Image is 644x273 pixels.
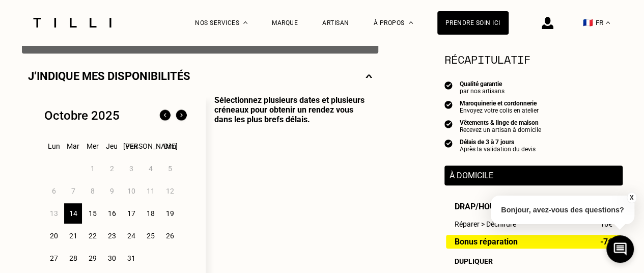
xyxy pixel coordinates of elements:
[437,11,509,35] a: Prendre soin ici
[103,203,121,224] div: 16
[83,226,101,246] div: 22
[161,226,179,246] div: 26
[460,100,539,107] div: Maroquinerie et cordonnerie
[444,139,453,148] img: icon list info
[460,80,505,88] div: Qualité garantie
[444,80,453,90] img: icon list info
[122,248,140,268] div: 31
[173,107,189,124] img: Mois suivant
[83,203,101,224] div: 15
[450,171,618,180] p: À domicile
[142,226,159,246] div: 25
[460,88,505,95] div: par nos artisans
[122,226,140,246] div: 24
[103,248,121,268] div: 30
[28,70,190,83] p: J‘indique mes disponibilités
[600,237,612,246] span: -7€
[122,203,140,224] div: 17
[455,237,518,246] span: Bonus réparation
[142,203,159,224] div: 18
[45,248,63,268] div: 27
[583,18,593,28] span: 🇫🇷
[161,203,179,224] div: 19
[444,51,623,68] section: Récapitulatif
[455,257,612,265] div: Dupliquer
[455,202,577,211] span: Drap/Housse de couette
[30,18,115,28] img: Logo du service de couturière Tilli
[103,226,121,246] div: 23
[606,21,610,24] img: menu déroulant
[491,196,634,224] p: Bonjour, avez-vous des questions?
[455,220,516,228] span: Réparer > Déchirure
[626,192,636,203] button: X
[64,203,82,224] div: 14
[272,19,298,26] a: Marque
[322,19,349,26] a: Artisan
[460,146,536,153] div: Après la validation du devis
[64,226,82,246] div: 21
[83,248,101,268] div: 29
[157,107,173,124] img: Mois précédent
[444,119,453,128] img: icon list info
[542,17,553,29] img: icône connexion
[45,226,63,246] div: 20
[460,139,536,146] div: Délais de 3 à 7 jours
[444,100,453,109] img: icon list info
[460,107,539,114] div: Envoyez votre colis en atelier
[44,108,120,123] div: Octobre 2025
[366,70,372,83] img: svg+xml;base64,PHN2ZyBmaWxsPSJub25lIiBoZWlnaHQ9IjE0IiB2aWV3Qm94PSIwIDAgMjggMTQiIHdpZHRoPSIyOCIgeG...
[460,126,541,133] div: Recevez un artisan à domicile
[243,21,247,24] img: Menu déroulant
[409,21,413,24] img: Menu déroulant à propos
[64,248,82,268] div: 28
[460,119,541,126] div: Vêtements & linge de maison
